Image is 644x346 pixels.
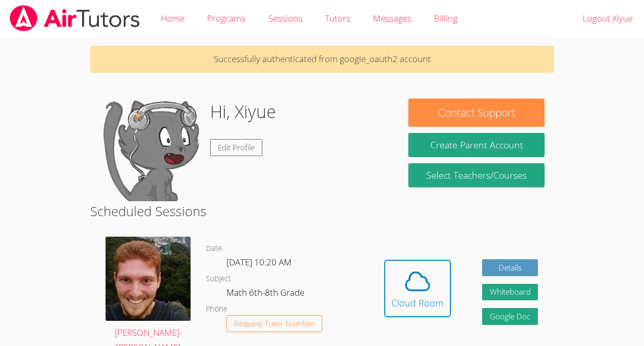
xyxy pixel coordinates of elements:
[90,201,554,221] h2: Scheduled Sessions
[226,315,322,332] button: Request Tutor Number
[226,285,306,303] dd: Math 6th-8th Grade
[482,308,538,325] a: Google Doc
[206,242,222,255] dt: Date
[90,46,554,73] p: Successfully authenticated from google_oauth2 account
[206,273,231,285] dt: Subject
[482,284,538,301] button: Whiteboard
[373,12,411,24] span: Messages
[408,163,544,187] a: Select Teachers/Courses
[9,5,141,31] img: airtutors_banner-c4298cdbf04f3fff15de1276eac7730deb9818008684d7c2e4769d2f7ddbe033.png
[99,99,202,201] img: default.png
[210,139,262,156] a: Edit Profile
[210,99,276,125] h1: Hi, Xiyue
[408,99,544,127] button: Contact Support
[408,133,544,157] button: Create Parent Account
[106,237,191,321] img: avatar.png
[391,296,444,310] div: Cloud Room
[226,256,292,268] span: [DATE] 10:20 AM
[234,320,315,328] span: Request Tutor Number
[482,259,538,276] a: Details
[206,303,227,316] dt: Phone
[384,260,451,317] button: Cloud Room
